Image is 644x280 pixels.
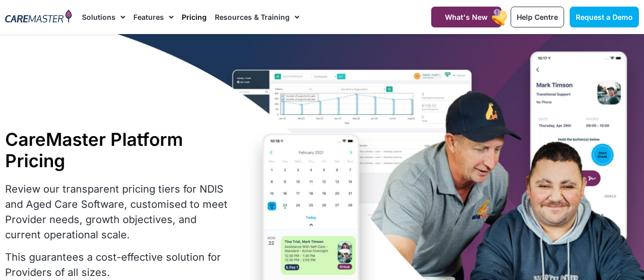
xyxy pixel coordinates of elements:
img: CareMaster Logo [5,10,72,24]
a: Request a Demo [570,7,639,27]
a: What's New [431,7,501,27]
h1: CareMaster Platform Pricing [5,129,230,171]
p: This guarantees a cost-effective solution for Providers of all sizes. [5,250,230,280]
span: Request a Demo [576,13,633,21]
span: Help Centre [517,13,558,21]
span: What's New [445,13,488,21]
p: Review our transparent pricing tiers for NDIS and Aged Care Software, customised to meet Provider... [5,181,230,242]
a: Help Centre [511,7,564,27]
